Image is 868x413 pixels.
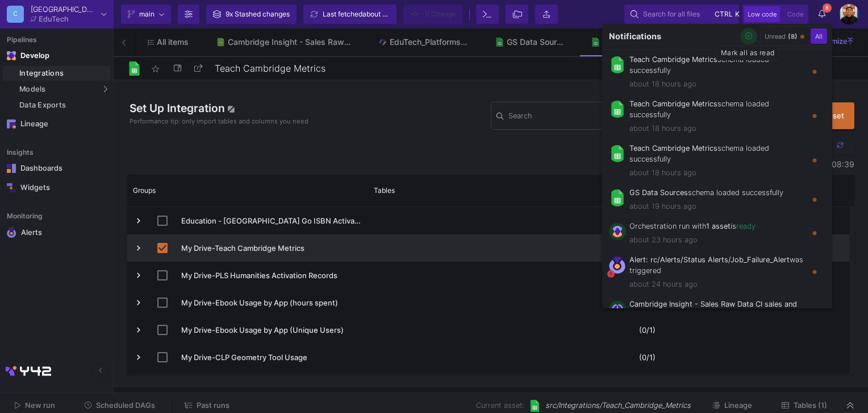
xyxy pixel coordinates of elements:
[602,250,828,294] div: Press SPACE to select this row.
[602,216,828,250] div: Press SPACE to select this row.
[813,32,825,40] span: All
[629,299,806,320] p: job is
[629,100,717,108] b: Teach Cambridge Metrics
[629,167,806,178] span: about 18 hours ago
[629,188,688,197] b: GS Data Sources
[736,222,756,230] span: ready
[609,30,661,43] span: Notifications
[609,257,626,274] img: alert.svg
[629,98,806,120] p: schema loaded successfully
[716,46,779,60] div: Mark all as read
[765,32,798,40] div: Unread
[811,28,827,44] button: All
[706,222,731,230] b: 1 asset
[629,300,797,319] b: Cambridge Insight - Sales Raw Data CI sales and usage data.csv
[629,254,806,276] p: was triggered
[609,145,626,162] img: sheets.png
[602,49,828,94] div: Press SPACE to select this row.
[629,187,806,198] p: schema loaded successfully
[629,123,806,134] span: about 18 hours ago
[612,226,623,237] img: orchestration.svg
[629,255,790,264] b: Alert: rc/Alerts/Status Alerts/Job_Failure_Alert
[602,138,828,183] div: Press SPACE to select this row.
[629,279,806,290] span: about 24 hours ago
[629,79,806,89] span: about 18 hours ago
[629,54,806,76] p: schema loaded successfully
[629,234,806,245] span: about 23 hours ago
[762,28,807,44] button: Unread(8)
[629,144,717,152] b: Teach Cambridge Metrics
[629,221,806,232] p: Orchestration run with is
[609,101,626,118] img: sheets.png
[629,201,806,212] span: about 19 hours ago
[602,94,828,138] div: Press SPACE to select this row.
[609,189,626,206] img: sheets.png
[609,56,626,73] img: sheets.png
[788,32,798,40] span: (8)
[612,304,623,315] img: integration.svg
[602,294,828,338] div: Press SPACE to select this row.
[602,183,828,216] div: Press SPACE to select this row.
[629,55,717,64] b: Teach Cambridge Metrics
[629,143,806,164] p: schema loaded successfully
